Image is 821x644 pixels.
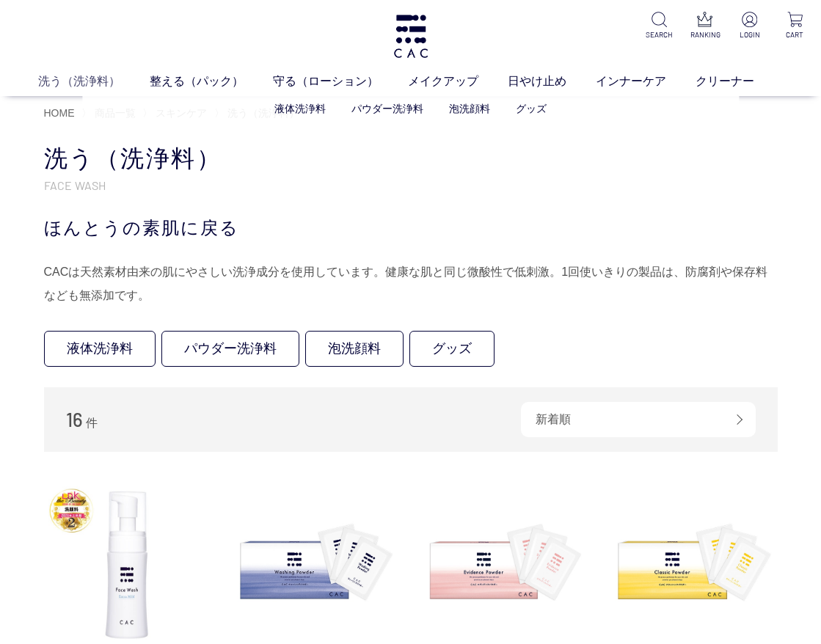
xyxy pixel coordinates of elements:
a: CART [781,12,809,40]
a: 泡洗顔料 [305,331,404,367]
p: RANKING [690,29,719,40]
a: 液体洗浄料 [44,331,156,367]
div: 新着順 [521,402,756,437]
h1: 洗う（洗浄料） [44,143,778,175]
a: 日やけ止め [508,73,596,90]
a: メイクアップ [408,73,508,90]
a: 整える（パック） [150,73,273,90]
a: パウダー洗浄料 [161,331,299,367]
span: 16 [66,408,83,431]
a: HOME [44,107,75,119]
img: logo [392,15,430,58]
span: 件 [86,417,98,429]
a: SEARCH [645,12,674,40]
a: RANKING [690,12,719,40]
a: 守る（ローション） [273,73,408,90]
div: ほんとうの素肌に戻る [44,215,778,241]
a: グッズ [516,103,547,114]
a: 液体洗浄料 [274,103,326,114]
a: パウダー洗浄料 [351,103,423,114]
a: LOGIN [735,12,764,40]
a: 泡洗顔料 [449,103,490,114]
a: 洗う（洗浄料） [38,73,150,90]
p: FACE WASH [44,178,778,193]
p: SEARCH [645,29,674,40]
div: CACは天然素材由来の肌にやさしい洗浄成分を使用しています。健康な肌と同じ微酸性で低刺激。1回使いきりの製品は、防腐剤や保存料なども無添加です。 [44,260,778,307]
p: CART [781,29,809,40]
p: LOGIN [735,29,764,40]
a: インナーケア [596,73,696,90]
a: グッズ [409,331,495,367]
a: クリーナー [696,73,784,90]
